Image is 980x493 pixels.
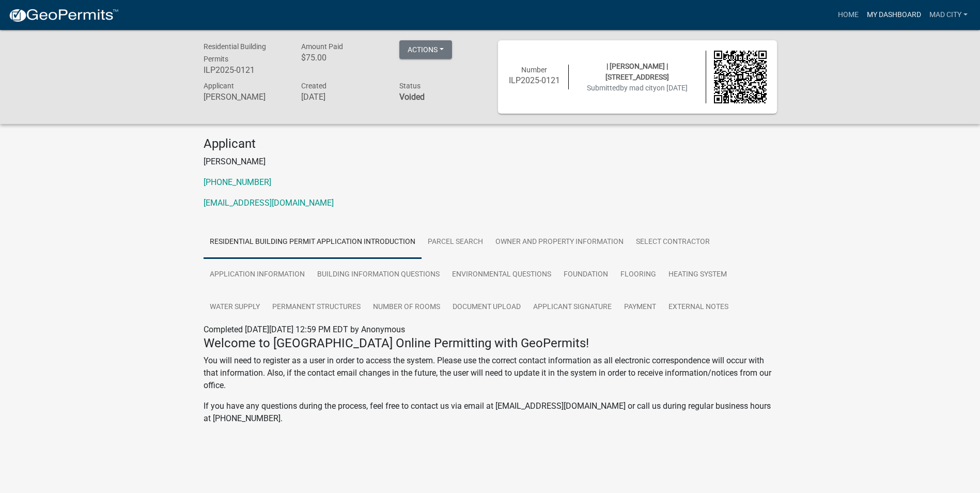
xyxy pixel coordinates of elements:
a: Application Information [204,258,311,291]
a: mad city [925,5,972,25]
button: Actions [399,40,452,59]
a: Applicant Signature [527,291,618,324]
a: Foundation [557,258,614,291]
a: Flooring [614,258,662,291]
a: Permanent Structures [266,291,367,324]
span: | [PERSON_NAME] | [STREET_ADDRESS] [605,62,669,81]
span: Status [399,82,421,90]
a: Owner and Property Information [489,226,630,259]
span: Completed [DATE][DATE] 12:59 PM EDT by Anonymous [204,325,405,334]
span: Created [301,82,326,90]
a: Heating System [662,258,733,291]
a: Environmental Questions [446,258,557,291]
a: Document Upload [446,291,527,324]
h6: ILP2025-0121 [508,75,561,85]
a: Parcel search [422,226,489,259]
h4: Welcome to [GEOGRAPHIC_DATA] Online Permitting with GeoPermits! [204,336,777,351]
span: Applicant [204,82,234,90]
a: Select contractor [630,226,716,259]
a: External Notes [662,291,735,324]
a: Number of Rooms [367,291,446,324]
span: Submitted on [DATE] [587,84,688,92]
img: QR code [714,51,767,103]
a: Building Information Questions [311,258,446,291]
a: [PHONE_NUMBER] [204,177,271,187]
h6: [PERSON_NAME] [204,92,286,102]
a: Payment [618,291,662,324]
p: [PERSON_NAME] [204,156,777,168]
a: Home [834,5,863,25]
p: You will need to register as a user in order to access the system. Please use the correct contact... [204,355,777,392]
p: If you have any questions during the process, feel free to contact us via email at [EMAIL_ADDRESS... [204,400,777,425]
h6: $75.00 [301,53,384,63]
span: Number [521,66,547,74]
h4: Applicant [204,136,777,151]
h6: [DATE] [301,92,384,102]
span: Amount Paid [301,42,343,51]
a: Residential Building Permit Application Introduction [204,226,422,259]
span: by mad city [620,84,657,92]
span: Residential Building Permits [204,42,266,63]
a: My Dashboard [863,5,925,25]
h6: ILP2025-0121 [204,65,286,75]
a: Water Supply [204,291,266,324]
a: [EMAIL_ADDRESS][DOMAIN_NAME] [204,198,334,208]
strong: Voided [399,92,425,102]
